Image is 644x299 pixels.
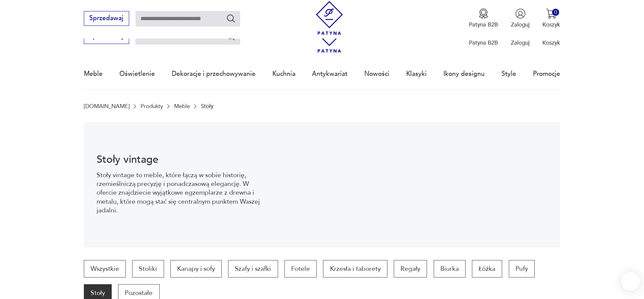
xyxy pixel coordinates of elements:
a: Ikony designu [443,58,485,89]
a: Stoliki [132,260,164,278]
p: Zaloguj [511,39,530,47]
div: 0 [552,9,559,16]
a: Ikona medaluPatyna B2B [469,8,498,29]
a: Dekoracje i przechowywanie [172,58,256,89]
a: Krzesła i taborety [323,260,387,278]
a: [DOMAIN_NAME] [84,103,129,109]
a: Antykwariat [312,58,347,89]
a: Kuchnia [272,58,296,89]
a: Promocje [533,58,560,89]
button: Szukaj [226,32,236,41]
h1: Stoły vintage [97,155,262,164]
a: Sprzedawaj [84,34,129,40]
img: Ikonka użytkownika [515,8,526,19]
a: Fotele [284,260,317,278]
button: 0Koszyk [542,8,560,29]
a: Kanapy i sofy [170,260,222,278]
img: Ikona medalu [478,8,489,19]
p: Zaloguj [511,21,530,29]
button: Zaloguj [511,8,530,29]
a: Nowości [364,58,389,89]
button: Patyna B2B [469,8,498,29]
a: Meble [174,103,190,109]
a: Oświetlenie [119,58,155,89]
p: Patyna B2B [469,39,498,47]
a: Łóżka [472,260,502,278]
p: Koszyk [542,21,560,29]
a: Style [501,58,516,89]
p: Stoły [201,103,213,109]
img: Ikona koszyka [546,8,556,19]
button: Sprzedawaj [84,11,129,26]
a: Meble [84,58,103,89]
p: Koszyk [542,39,560,47]
a: Klasyki [406,58,427,89]
a: Sprzedawaj [84,16,129,21]
button: Szukaj [226,13,236,23]
p: Patyna B2B [469,21,498,29]
img: Patyna - sklep z meblami i dekoracjami vintage [313,1,346,35]
a: Produkty [141,103,163,109]
p: Stoły vintage to meble, które łączą w sobie historię, rzemieślniczą precyzję i ponadczasową elega... [97,171,262,215]
a: Wszystkie [84,260,126,278]
a: Szafy i szafki [228,260,278,278]
a: Regały [394,260,427,278]
a: Biurka [434,260,466,278]
a: Pufy [509,260,535,278]
iframe: Smartsupp widget button [621,272,640,291]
